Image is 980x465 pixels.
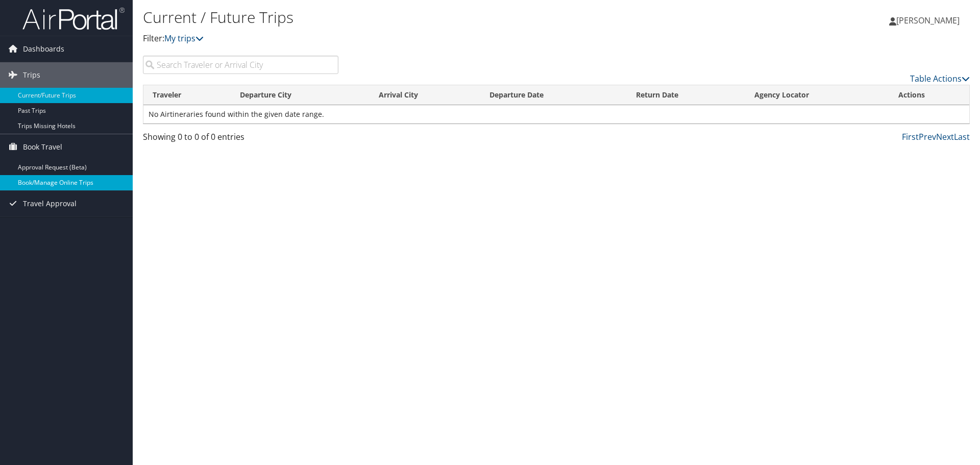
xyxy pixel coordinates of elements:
span: Book Travel [23,134,62,160]
a: Prev [919,131,936,142]
th: Agency Locator: activate to sort column ascending [745,85,889,105]
p: Filter: [143,32,694,45]
a: Next [936,131,954,142]
input: Search Traveler or Arrival City [143,56,338,74]
a: [PERSON_NAME] [889,5,970,36]
img: airportal-logo.png [22,7,125,31]
span: [PERSON_NAME] [896,15,960,26]
th: Departure Date: activate to sort column descending [480,85,627,105]
span: Travel Approval [23,191,77,216]
a: Last [954,131,970,142]
td: No Airtineraries found within the given date range. [143,105,969,124]
th: Traveler: activate to sort column ascending [143,85,231,105]
span: Dashboards [23,36,64,62]
th: Actions [889,85,969,105]
a: Table Actions [910,73,970,84]
th: Return Date: activate to sort column ascending [627,85,745,105]
th: Arrival City: activate to sort column ascending [370,85,480,105]
a: My trips [164,33,204,44]
div: Showing 0 to 0 of 0 entries [143,131,338,148]
h1: Current / Future Trips [143,7,694,28]
span: Trips [23,62,40,88]
a: First [902,131,919,142]
th: Departure City: activate to sort column ascending [231,85,370,105]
